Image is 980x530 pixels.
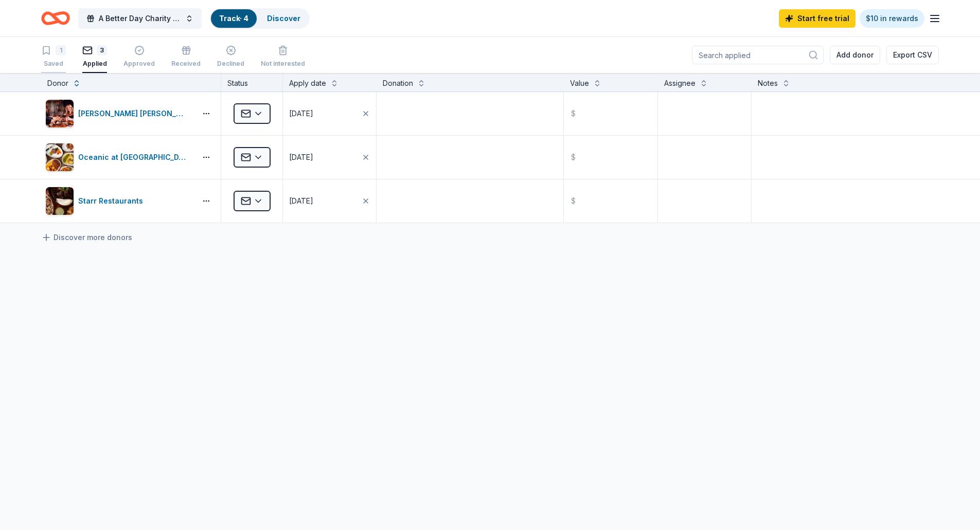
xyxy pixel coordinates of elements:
[41,6,70,30] a: Home
[217,41,244,73] button: Declined
[283,179,376,223] button: [DATE]
[45,99,192,128] button: Image for Cooper's Hawk Winery and Restaurants[PERSON_NAME] [PERSON_NAME] Winery and Restaurants
[82,41,107,73] button: 3Applied
[46,100,74,127] img: Image for Cooper's Hawk Winery and Restaurants
[289,151,313,163] div: [DATE]
[664,77,696,89] div: Assignee
[47,77,68,89] div: Donor
[123,41,155,73] button: Approved
[217,60,244,68] div: Declined
[46,143,74,171] img: Image for Oceanic at Pompano Beach
[779,9,856,28] a: Start free trial
[221,73,283,92] div: Status
[99,12,181,25] span: A Better Day Charity Auction
[692,46,824,64] input: Search applied
[261,41,305,73] button: Not interested
[289,77,326,89] div: Apply date
[45,187,192,215] button: Image for Starr RestaurantsStarr Restaurants
[283,92,376,135] button: [DATE]
[78,107,192,120] div: [PERSON_NAME] [PERSON_NAME] Winery and Restaurants
[97,45,107,56] div: 3
[267,14,300,23] a: Discover
[45,143,192,172] button: Image for Oceanic at Pompano BeachOceanic at [GEOGRAPHIC_DATA]
[41,60,66,68] div: Saved
[289,107,313,120] div: [DATE]
[289,195,313,207] div: [DATE]
[860,9,924,28] a: $10 in rewards
[758,77,778,89] div: Notes
[570,77,589,89] div: Value
[830,46,880,64] button: Add donor
[210,8,310,29] button: Track· 4Discover
[171,41,201,73] button: Received
[886,46,939,64] button: Export CSV
[82,60,107,68] div: Applied
[261,60,305,68] div: Not interested
[46,187,74,215] img: Image for Starr Restaurants
[78,8,202,29] button: A Better Day Charity Auction
[219,14,248,23] a: Track· 4
[78,151,192,163] div: Oceanic at [GEOGRAPHIC_DATA]
[41,41,66,73] button: 1Saved
[78,195,147,207] div: Starr Restaurants
[41,231,132,244] a: Discover more donors
[123,60,155,68] div: Approved
[171,60,201,68] div: Received
[283,136,376,179] button: [DATE]
[383,77,413,89] div: Donation
[56,45,66,56] div: 1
